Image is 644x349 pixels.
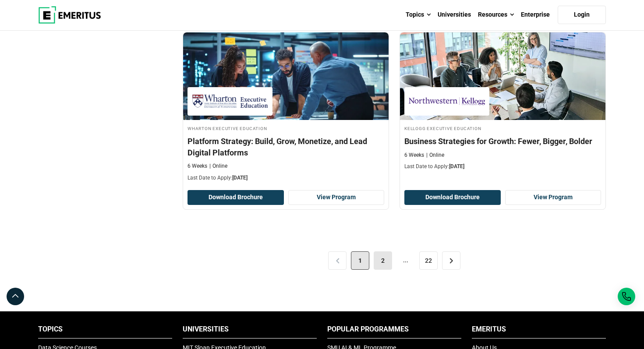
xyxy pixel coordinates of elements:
[188,174,384,182] p: Last Date to Apply:
[188,162,207,170] p: 6 Weeks
[404,136,601,147] h4: Business Strategies for Growth: Fewer, Bigger, Bolder
[404,124,601,132] h4: Kellogg Executive Education
[400,32,605,120] img: Business Strategies for Growth: Fewer, Bigger, Bolder | Online Leadership Course
[188,124,384,132] h4: Wharton Executive Education
[558,6,606,24] a: Login
[409,92,485,111] img: Kellogg Executive Education
[396,251,415,270] span: ...
[426,152,444,159] p: Online
[288,190,385,205] a: View Program
[400,32,605,175] a: Leadership Course by Kellogg Executive Education - August 28, 2025 Kellogg Executive Education Ke...
[183,32,389,186] a: Digital Transformation Course by Wharton Executive Education - August 28, 2025 Wharton Executive ...
[442,251,460,270] a: >
[404,163,601,170] p: Last Date to Apply:
[183,32,389,120] img: Platform Strategy: Build, Grow, Monetize, and Lead Digital Platforms | Online Digital Transformat...
[188,190,284,205] button: Download Brochure
[419,251,438,270] a: 22
[188,136,384,158] h4: Platform Strategy: Build, Grow, Monetize, and Lead Digital Platforms
[232,175,248,181] span: [DATE]
[505,190,602,205] a: View Program
[374,251,392,270] a: 2
[449,163,464,169] span: [DATE]
[404,152,424,159] p: 6 Weeks
[192,92,268,111] img: Wharton Executive Education
[351,251,369,270] span: 1
[209,162,227,170] p: Online
[404,190,501,205] button: Download Brochure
